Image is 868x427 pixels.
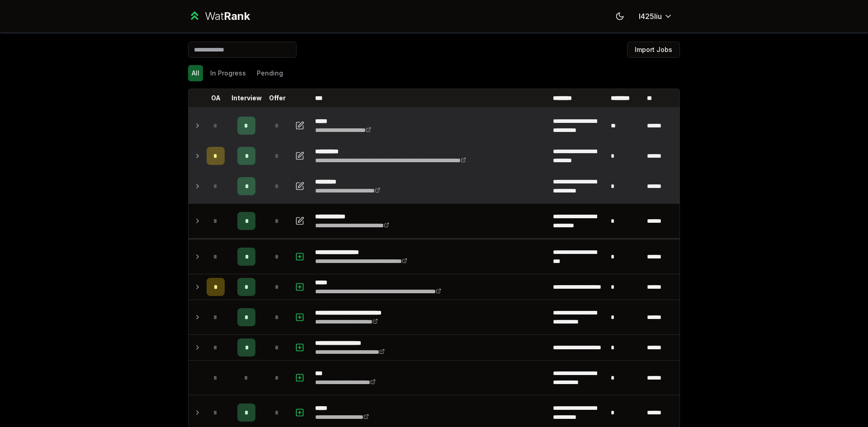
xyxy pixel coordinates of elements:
span: l425liu [639,11,662,22]
a: WatRank [188,9,250,23]
button: Import Jobs [627,42,680,58]
p: OA [211,94,221,103]
div: Wat [205,9,250,23]
button: All [188,65,203,81]
button: In Progress [207,65,250,81]
button: l425liu [632,8,680,24]
p: Offer [269,94,286,103]
button: Pending [253,65,287,81]
span: Rank [224,9,250,23]
p: Interview [231,94,262,103]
